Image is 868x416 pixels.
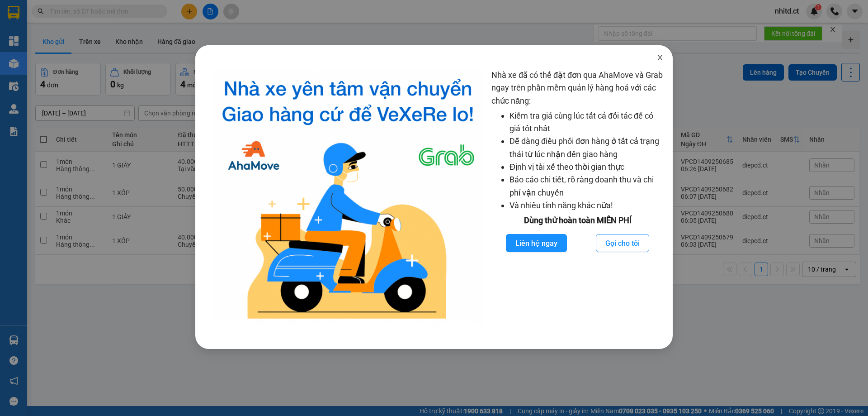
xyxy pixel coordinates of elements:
[509,199,664,212] li: Và nhiều tính năng khác nữa!
[509,161,664,173] li: Định vị tài xế theo thời gian thực
[656,54,664,61] span: close
[491,69,664,326] div: Nhà xe đã có thể đặt đơn qua AhaMove và Grab ngay trên phần mềm quản lý hàng hoá với các chức năng:
[212,69,484,326] img: logo
[515,238,557,249] span: Liên hệ ngay
[506,234,567,252] button: Liên hệ ngay
[509,135,664,161] li: Dễ dàng điều phối đơn hàng ở tất cả trạng thái từ lúc nhận đến giao hàng
[509,110,664,135] li: Kiểm tra giá cùng lúc tất cả đối tác để có giá tốt nhất
[596,234,649,252] button: Gọi cho tôi
[605,238,640,249] span: Gọi cho tôi
[509,173,664,199] li: Báo cáo chi tiết, rõ ràng doanh thu và chi phí vận chuyển
[491,214,664,227] div: Dùng thử hoàn toàn MIỄN PHÍ
[647,45,673,71] button: Close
